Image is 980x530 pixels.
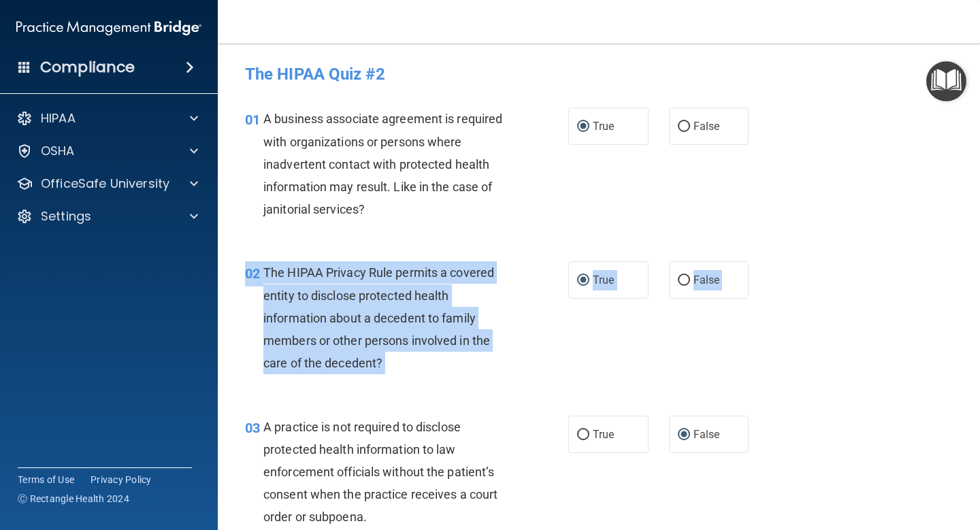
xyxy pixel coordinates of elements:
[693,428,720,441] span: False
[16,110,198,127] a: HIPAA
[593,428,614,441] span: True
[926,61,966,101] button: Open Resource Center
[41,208,91,225] p: Settings
[577,276,589,286] input: True
[678,430,690,440] input: False
[577,430,589,440] input: True
[245,65,953,83] h4: The HIPAA Quiz #2
[245,420,260,436] span: 03
[678,122,690,132] input: False
[41,143,75,159] p: OSHA
[16,208,198,225] a: Settings
[40,58,135,77] h4: Compliance
[245,112,260,128] span: 01
[41,110,76,127] p: HIPAA
[245,265,260,282] span: 02
[263,420,497,525] span: A practice is not required to disclose protected health information to law enforcement officials ...
[263,112,502,216] span: A business associate agreement is required with organizations or persons where inadvertent contac...
[593,120,614,133] span: True
[593,274,614,286] span: True
[693,274,720,286] span: False
[693,120,720,133] span: False
[18,492,129,506] span: Ⓒ Rectangle Health 2024
[577,122,589,132] input: True
[18,473,74,486] a: Terms of Use
[678,276,690,286] input: False
[91,473,152,486] a: Privacy Policy
[16,14,201,42] img: PMB logo
[41,176,169,192] p: OfficeSafe University
[263,265,494,370] span: The HIPAA Privacy Rule permits a covered entity to disclose protected health information about a ...
[16,176,198,192] a: OfficeSafe University
[16,143,198,159] a: OSHA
